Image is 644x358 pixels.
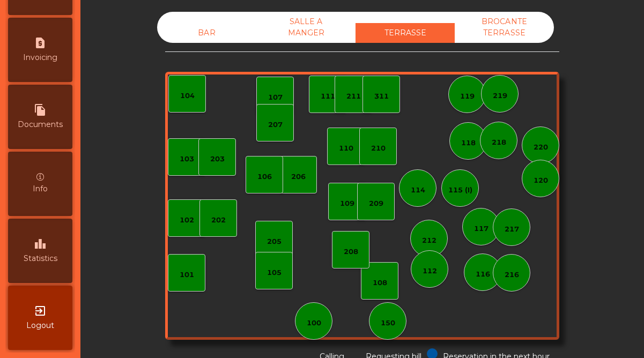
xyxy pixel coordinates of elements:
div: 110 [339,143,353,154]
div: 117 [474,223,488,234]
div: 102 [180,215,194,226]
div: 205 [267,236,282,247]
span: Invoicing [23,52,57,63]
div: 202 [211,215,226,226]
div: 103 [180,154,194,165]
div: 104 [180,91,195,101]
i: leaderboard [34,237,47,250]
div: 114 [411,185,425,196]
div: 211 [346,91,361,102]
div: SALLE A MANGER [256,12,356,43]
span: Info [33,183,48,195]
div: 109 [340,198,354,209]
div: 217 [505,224,519,235]
div: 111 [321,91,335,102]
div: 311 [374,91,389,102]
i: file_copy [34,103,47,116]
span: Logout [26,320,54,331]
div: 210 [371,143,386,154]
div: 112 [423,266,437,277]
span: Documents [18,119,63,130]
div: 207 [268,120,283,130]
div: 220 [534,142,548,153]
div: 119 [460,91,475,102]
div: BROCANTE TERRASSE [455,12,554,43]
div: 219 [493,91,507,101]
div: 100 [307,318,321,329]
div: 101 [180,270,194,280]
div: 209 [369,198,383,209]
i: request_page [34,36,47,49]
div: 116 [476,269,490,280]
div: 115 (I) [448,185,472,196]
span: Statistics [24,253,57,264]
i: exit_to_app [34,304,47,317]
div: 216 [505,270,519,280]
div: 108 [373,278,387,288]
div: 106 [257,171,272,182]
div: 150 [381,318,395,329]
div: 120 [534,175,548,186]
div: 218 [492,137,506,148]
div: BAR [157,23,256,43]
div: 118 [461,138,476,148]
div: 206 [291,171,306,182]
div: 105 [267,267,282,278]
div: 208 [344,247,358,257]
div: 212 [422,235,436,246]
div: 107 [268,92,283,103]
div: 203 [210,154,225,165]
div: TERRASSE [356,23,455,43]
